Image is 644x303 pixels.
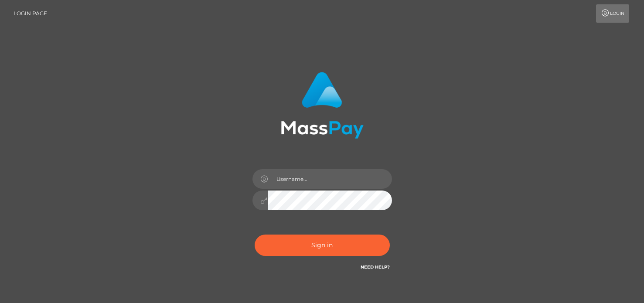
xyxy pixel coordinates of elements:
[255,235,390,256] button: Sign in
[596,4,629,23] a: Login
[281,72,364,139] img: MassPay Login
[14,4,47,23] a: Login Page
[268,169,392,189] input: Username...
[361,264,390,270] a: Need Help?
